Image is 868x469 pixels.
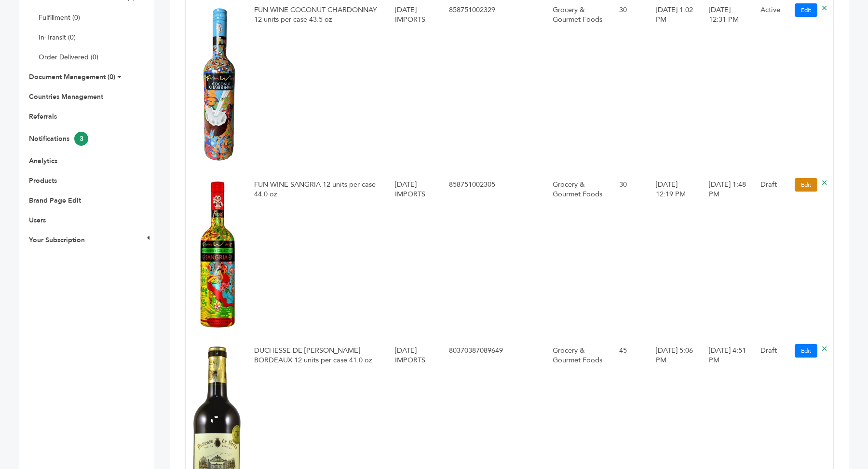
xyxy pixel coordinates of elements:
a: Edit [795,3,817,17]
a: Referrals [29,112,57,121]
a: Analytics [29,156,57,166]
span: 3 [74,132,88,146]
td: Grocery & Gourmet Foods [546,173,612,339]
img: No Image [192,180,241,329]
a: Fulfillment (0) [39,13,80,22]
td: 858751002305 [442,173,510,339]
td: [DATE] 12:19 PM [649,173,703,339]
a: Edit [795,344,817,358]
td: [DATE] 1:48 PM [702,173,753,339]
a: Document Management (0) [29,72,115,82]
td: FUN WINE SANGRIA 12 units per case 44.0 oz [247,173,388,339]
a: Notifications3 [29,134,88,143]
a: Users [29,216,46,225]
td: Draft [754,173,788,339]
img: No Image [192,6,241,164]
a: Your Subscription [29,235,85,245]
a: In-Transit (0) [39,33,76,42]
a: Edit [795,178,817,192]
a: Countries Management [29,92,103,101]
td: [DATE] IMPORTS [388,173,442,339]
a: Order Delivered (0) [39,53,98,62]
td: 30 [612,173,649,339]
a: Products [29,176,57,185]
a: Brand Page Edit [29,196,81,205]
